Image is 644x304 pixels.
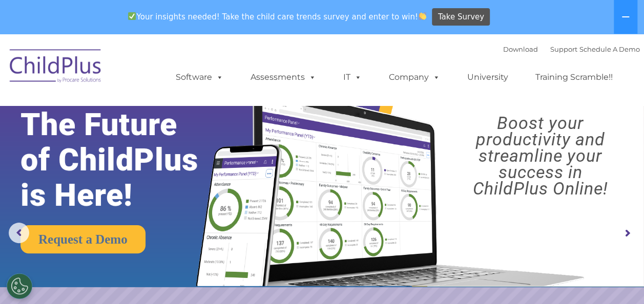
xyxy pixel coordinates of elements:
[525,67,623,88] a: Training Scramble!!
[20,225,146,253] a: Request a Demo
[379,67,450,88] a: Company
[445,115,636,197] rs-layer: Boost your productivity and streamline your success in ChildPlus Online!
[503,45,538,53] a: Download
[432,8,490,26] a: Take Survey
[165,67,234,88] a: Software
[7,273,32,299] button: Cookies Settings
[124,7,431,27] span: Your insights needed! Take the child care trends survey and enter to win!
[142,110,186,117] span: Phone number
[240,67,326,88] a: Assessments
[419,12,426,20] img: 👏
[5,42,107,93] img: ChildPlus by Procare Solutions
[579,45,640,53] a: Schedule A Demo
[503,45,640,53] font: |
[457,67,518,88] a: University
[20,107,226,213] rs-layer: The Future of ChildPlus is Here!
[550,45,577,53] a: Support
[142,68,174,75] span: Last name
[438,8,484,26] span: Take Survey
[128,12,136,20] img: ✅
[333,67,372,88] a: IT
